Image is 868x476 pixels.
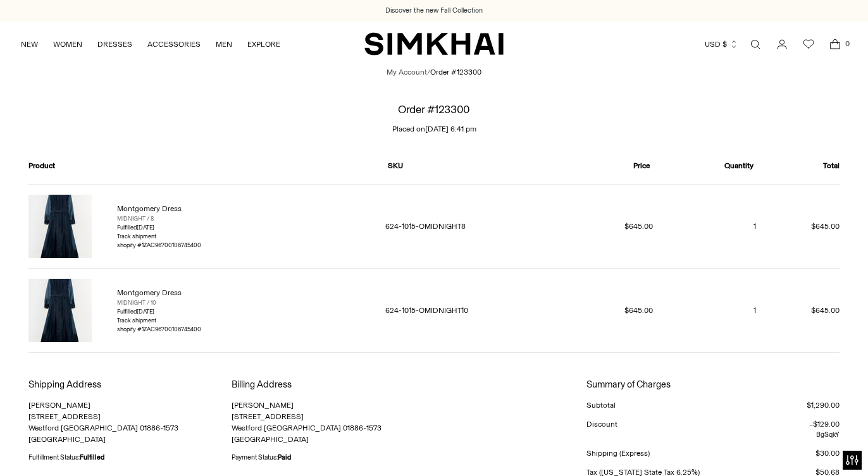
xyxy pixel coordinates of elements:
div: Subtotal [586,400,616,411]
li: Order #123300 [430,66,481,78]
h3: Summary of Charges [586,378,840,392]
a: Discover the new Fall Collection [385,6,483,16]
a: DRESSES [97,30,132,58]
a: SIMKHAI [364,32,504,56]
div: Fulfilled [117,223,201,250]
a: ACCESSORIES [147,30,201,58]
td: $645.00 [766,268,840,352]
div: Payment Status: [232,453,434,463]
span: 0 [841,38,853,49]
a: NEW [21,30,38,58]
span: BgSqkY [816,430,840,440]
th: Product [28,160,375,185]
p: [PERSON_NAME] [STREET_ADDRESS] Westford [GEOGRAPHIC_DATA] 01886-1573 [GEOGRAPHIC_DATA] [232,400,434,445]
td: 1 [663,184,766,268]
div: shopify #1ZAC96700106745400 [117,325,201,334]
div: Discount [586,418,617,430]
div: shopify #1ZAC96700106745400 [117,241,201,250]
div: MIDNIGHT / 10 [117,298,201,307]
a: MEN [216,30,232,58]
div: $30.00 [815,448,840,459]
p: Placed on [392,123,476,135]
time: [DATE] 6:41 pm [425,125,476,133]
div: –$129.00 [809,418,840,430]
time: [DATE] [137,308,154,315]
a: Montgomery Dress [117,204,182,213]
a: Open search modal [743,32,768,57]
th: Price [571,160,663,185]
dd: $645.00 [581,221,653,232]
a: Open cart modal [822,32,848,57]
div: $1,290.00 [807,400,840,411]
h3: Shipping Address [28,378,231,392]
p: [PERSON_NAME] [STREET_ADDRESS] Westford [GEOGRAPHIC_DATA] 01886-1573 [GEOGRAPHIC_DATA] [28,400,231,445]
strong: Fulfilled [80,453,104,461]
td: 624-1015-OMIDNIGHT10 [375,268,571,352]
div: Fulfilled [117,307,201,334]
time: [DATE] [137,224,154,231]
a: WOMEN [53,30,82,58]
button: USD $ [705,30,738,58]
th: SKU [375,160,571,185]
div: MIDNIGHT / 8 [117,214,201,223]
a: Go to the account page [769,32,795,57]
h3: Billing Address [232,378,434,392]
div: Shipping (Express) [586,448,650,459]
div: Fulfillment Status: [28,453,231,463]
a: Wishlist [796,32,821,57]
td: 1 [663,268,766,352]
td: 624-1015-OMIDNIGHT8 [375,184,571,268]
img: Montgomery Dress [28,195,92,258]
th: Quantity [663,160,766,185]
a: Track shipment [117,233,156,240]
td: $645.00 [766,184,840,268]
h1: Order #123300 [398,103,469,115]
a: Track shipment [117,317,156,324]
a: My Account [387,66,427,78]
strong: Paid [278,453,291,461]
li: / [427,66,430,78]
a: EXPLORE [247,30,280,58]
th: Total [766,160,840,185]
img: Montgomery Dress [28,279,92,342]
dd: $645.00 [581,305,653,316]
a: Montgomery Dress [117,288,182,297]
